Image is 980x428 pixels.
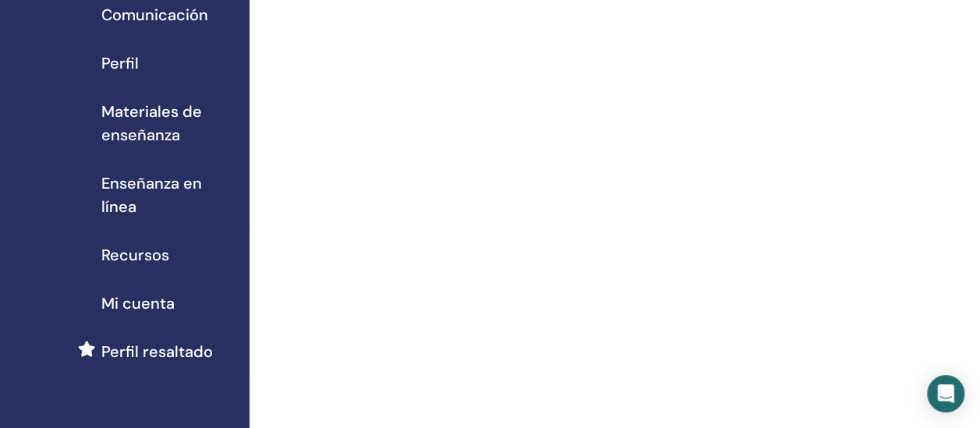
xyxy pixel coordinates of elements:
[101,3,208,27] span: Comunicación
[101,172,237,218] span: Enseñanza en línea
[101,243,169,267] span: Recursos
[101,292,175,315] span: Mi cuenta
[101,100,237,147] span: Materiales de enseñanza
[101,340,213,363] span: Perfil resaltado
[927,375,964,412] div: Open Intercom Messenger
[101,51,139,75] span: Perfil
